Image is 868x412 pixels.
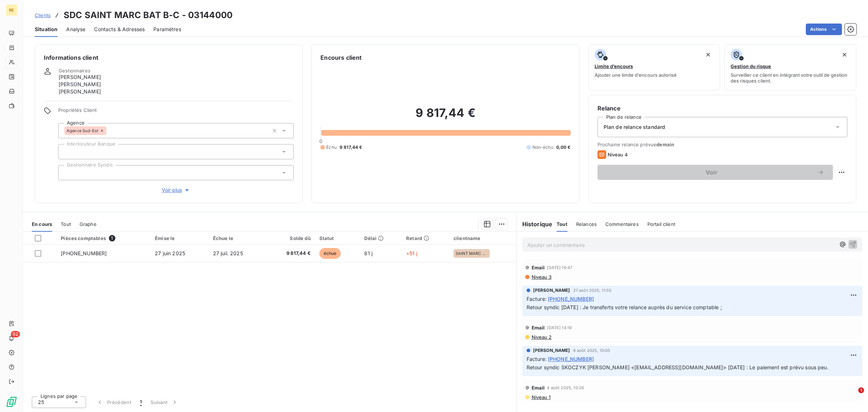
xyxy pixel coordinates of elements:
h2: 9 817,44 € [320,106,570,127]
span: Agence Sud-Est [67,129,98,133]
button: Suivant [146,395,183,410]
span: Surveiller ce client en intégrant votre outil de gestion des risques client. [731,72,850,84]
span: Gestion du risque [731,63,771,69]
button: Précédent [92,395,136,410]
span: Prochaine relance prévue [597,142,847,147]
span: Analyse [66,26,85,33]
h6: Relance [597,104,847,113]
span: Facture : [527,355,546,363]
span: Tout [557,221,567,227]
input: Ajouter une valeur [64,169,70,176]
span: demain [656,142,674,147]
h6: Informations client [44,53,294,62]
button: Gestion du risqueSurveiller ce client en intégrant votre outil de gestion des risques client. [724,44,856,91]
span: [PHONE_NUMBER] [548,295,594,303]
span: [PERSON_NAME] [59,81,101,88]
span: 25 [38,399,44,406]
span: [DATE] 14:18 [547,325,572,330]
span: Paramètres [153,26,181,33]
span: [PHONE_NUMBER] [61,250,107,256]
input: Ajouter une valeur [106,127,112,134]
span: Situation [35,26,58,33]
span: [DATE] 16:47 [547,265,572,270]
span: En cours [32,221,52,227]
div: Délai [364,235,397,241]
span: Commentaires [605,221,639,227]
span: 4 août 2025, 10:26 [547,386,584,390]
span: 27 juil. 2025 [213,250,243,256]
span: Graphe [80,221,97,227]
div: RE [6,4,17,16]
span: [PERSON_NAME] [59,88,101,95]
button: Voir plus [58,186,294,194]
span: [PERSON_NAME] [533,347,570,354]
span: 1 [140,399,142,406]
span: Voir plus [162,186,191,194]
h3: SDC SAINT MARC BAT B-C - 03144000 [64,9,233,22]
span: 0 [319,138,322,144]
span: [PHONE_NUMBER] [548,355,594,363]
span: Email [532,325,545,331]
span: Clients [35,12,51,18]
button: Actions [806,24,842,35]
span: 27 juin 2025 [155,250,185,256]
span: 62 [11,331,20,337]
span: Voir [606,169,817,175]
div: Pièces comptables [61,235,146,241]
span: Retour syndic [DATE] : Je transferts votre relance auprès du service comptable ; [527,304,722,310]
span: Propriétés Client [58,107,294,117]
span: [PERSON_NAME] [533,287,570,294]
span: Échu [326,144,337,151]
div: Retard [406,235,445,241]
button: Limite d’encoursAjouter une limite d’encours autorisé [588,44,720,91]
span: Niveau 3 [531,274,552,280]
input: Ajouter une valeur [64,148,70,155]
span: [PERSON_NAME] [59,73,101,81]
div: clientname [454,235,512,241]
span: Email [532,385,545,391]
span: 0,00 € [556,144,571,151]
span: Niveau 4 [608,152,628,157]
span: 6 août 2025, 10:05 [573,348,610,353]
span: Email [532,265,545,270]
span: Facture : [527,295,546,303]
span: Gestionnaires [59,68,90,73]
div: Émise le [155,235,204,241]
div: Échue le [213,235,262,241]
span: Relances [576,221,597,227]
button: Voir [597,165,833,180]
span: Portail client [647,221,675,227]
span: Niveau 1 [531,394,550,400]
img: Logo LeanPay [6,396,17,408]
span: échue [319,248,341,259]
span: 1 [858,387,864,393]
span: Non-échu [532,144,553,151]
div: Solde dû [271,235,311,241]
span: Retour syndic SKOCZYK [PERSON_NAME] <[EMAIL_ADDRESS][DOMAIN_NAME]> [DATE] : Le paiement est prévu... [527,364,829,370]
span: +51 j [406,250,417,256]
span: 1 [109,235,115,241]
span: Tout [61,221,71,227]
span: 9 817,44 € [340,144,362,151]
div: Statut [319,235,356,241]
span: 81 j [364,250,373,256]
h6: Encours client [320,53,362,62]
iframe: Intercom live chat [843,387,861,405]
span: Limite d’encours [595,63,633,69]
button: 1 [136,395,146,410]
span: Ajouter une limite d’encours autorisé [595,72,677,78]
span: Plan de relance standard [604,123,665,131]
span: SAINT MARC BAT B-C - MASSY [456,251,488,256]
span: Niveau 2 [531,334,552,340]
span: 9 817,44 € [271,250,311,257]
h6: Historique [516,220,553,228]
span: 27 août 2025, 11:55 [573,288,612,293]
span: Contacts & Adresses [94,26,145,33]
a: Clients [35,12,51,19]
